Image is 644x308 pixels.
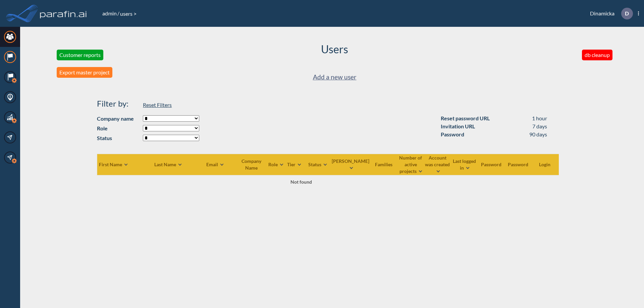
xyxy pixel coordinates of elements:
[102,9,119,17] li: /
[154,154,194,175] th: Last Name
[398,154,425,175] th: Number of active projects
[97,134,140,142] strong: Status
[97,115,140,123] strong: Company name
[580,8,639,19] div: Dinamicka
[97,175,505,188] td: Not found
[39,7,88,20] img: logo
[305,154,331,175] th: Status
[505,154,532,175] th: Password
[532,154,559,175] th: Login
[529,130,547,138] div: 90 days
[143,102,172,108] span: Reset Filters
[268,154,284,175] th: Role
[441,130,464,138] div: Password
[97,154,154,175] th: First Name
[331,154,371,175] th: [PERSON_NAME]
[194,154,236,175] th: Email
[451,154,478,175] th: Last logged in
[284,154,305,175] th: Tier
[102,10,117,16] a: admin
[57,50,103,60] button: Customer reports
[532,114,547,122] div: 1 hour
[57,67,112,78] button: Export master project
[97,124,140,132] strong: Role
[97,99,140,109] h4: Filter by:
[313,72,357,83] a: Add a new user
[119,10,137,17] span: users >
[625,10,629,16] p: D
[425,154,451,175] th: Account was created
[441,122,475,130] div: Invitation URL
[441,114,490,122] div: Reset password URL
[321,43,348,56] h2: Users
[371,154,398,175] th: Families
[236,154,268,175] th: Company Name
[478,154,505,175] th: Password
[582,50,612,60] button: db cleanup
[532,122,547,130] div: 7 days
